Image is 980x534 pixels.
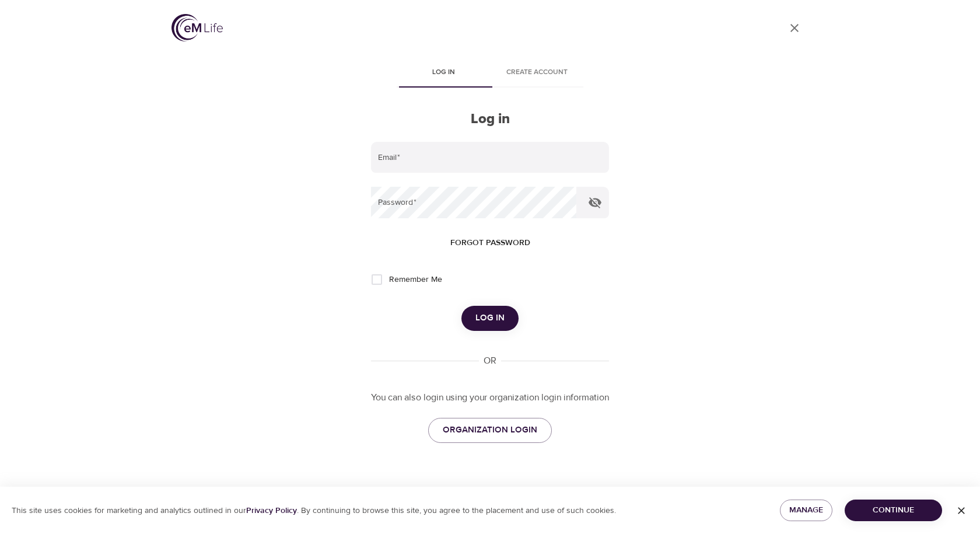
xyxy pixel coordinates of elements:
[428,418,552,442] a: ORGANIZATION LOGIN
[780,500,832,521] button: Manage
[389,274,442,286] span: Remember Me
[461,306,519,330] button: Log in
[845,500,942,521] button: Continue
[404,67,483,79] span: Log in
[789,503,823,518] span: Manage
[497,67,576,79] span: Create account
[854,503,933,518] span: Continue
[246,505,297,516] a: Privacy Policy
[450,236,530,250] span: Forgot password
[446,232,535,254] button: Forgot password
[443,423,537,438] span: ORGANIZATION LOGIN
[371,111,609,128] h2: Log in
[475,310,505,326] span: Log in
[371,60,609,88] div: disabled tabs example
[780,14,808,42] a: close
[171,14,223,41] img: logo
[479,354,501,368] div: OR
[371,391,609,404] p: You can also login using your organization login information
